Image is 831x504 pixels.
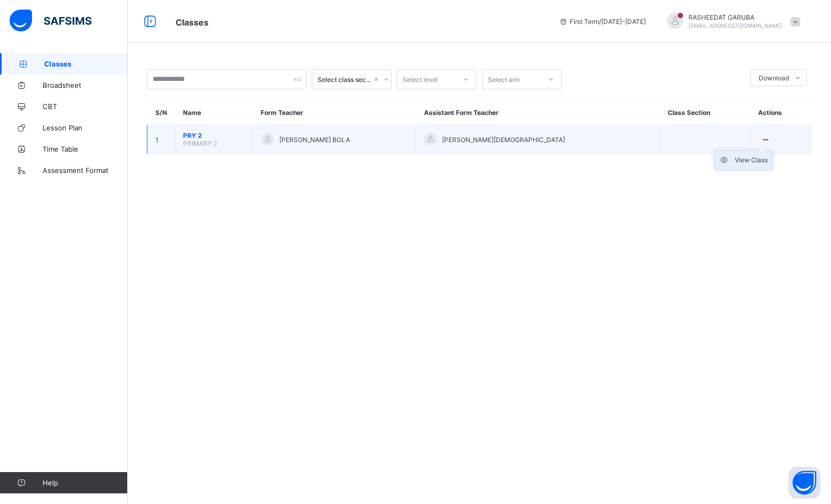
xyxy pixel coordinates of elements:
[147,101,175,125] th: S/N
[43,81,128,89] span: Broadsheet
[416,101,660,125] th: Assistant Form Teacher
[750,101,812,125] th: Actions
[43,145,128,153] span: Time Table
[43,166,128,175] span: Assessment Format
[43,102,128,111] span: CBT
[176,17,209,28] span: Classes
[147,125,175,154] td: 1
[253,101,416,125] th: Form Teacher
[559,18,646,26] span: session/term information
[788,467,820,499] button: Open asap
[183,139,217,147] span: PRIMARY 2
[43,123,128,132] span: Lesson Plan
[43,478,127,487] span: Help
[688,22,783,29] span: [EMAIL_ADDRESS][DOMAIN_NAME]
[10,10,92,32] img: safsims
[735,155,768,166] div: View Class
[488,69,520,89] div: Select arm
[688,13,783,21] span: RASHEEDAT GARUBA
[403,69,438,89] div: Select level
[442,136,565,144] span: [PERSON_NAME][DEMOGRAPHIC_DATA]
[657,13,805,30] div: RASHEEDATGARUBA
[759,74,789,82] span: Download
[660,101,750,125] th: Class Section
[183,131,245,139] span: PRY 2
[279,136,350,144] span: [PERSON_NAME] BOLA
[175,101,253,125] th: Name
[318,76,372,84] div: Select class section
[44,60,128,68] span: Classes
